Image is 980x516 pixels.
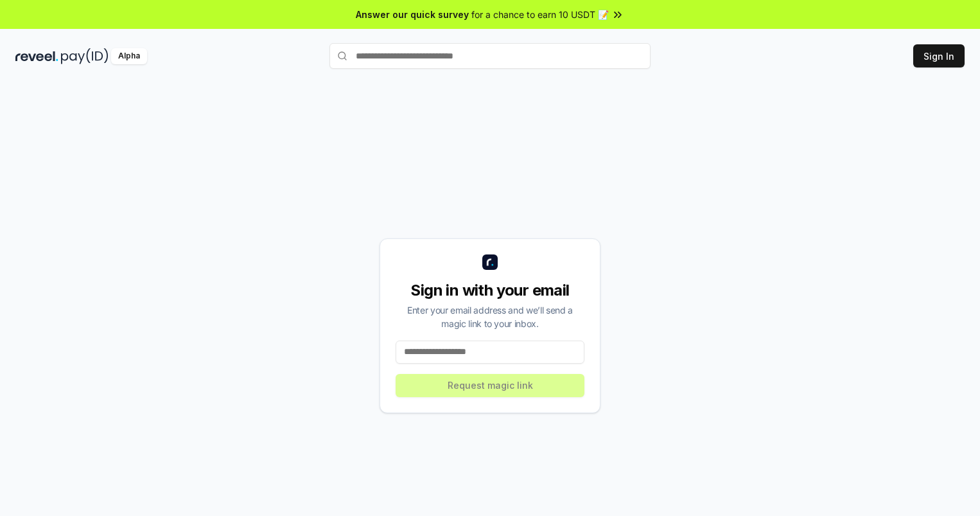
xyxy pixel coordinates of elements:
span: Answer our quick survey [356,8,469,21]
span: for a chance to earn 10 USDT 📝 [471,8,609,21]
img: logo_small [482,254,498,270]
div: Alpha [111,48,147,64]
img: reveel_dark [15,48,58,64]
div: Enter your email address and we’ll send a magic link to your inbox. [396,303,584,330]
img: pay_id [61,48,109,64]
div: Sign in with your email [396,280,584,301]
button: Sign In [913,44,965,67]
